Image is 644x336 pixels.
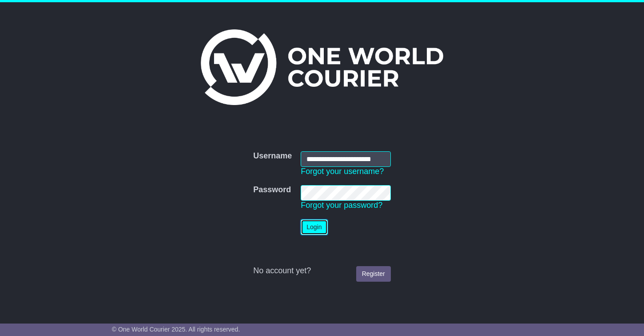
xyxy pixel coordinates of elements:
[301,219,327,235] button: Login
[253,266,391,276] div: No account yet?
[253,151,292,161] label: Username
[112,326,240,333] span: © One World Courier 2025. All rights reserved.
[301,167,384,176] a: Forgot your username?
[301,201,382,210] a: Forgot your password?
[201,29,443,105] img: One World
[356,266,391,282] a: Register
[253,185,291,195] label: Password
